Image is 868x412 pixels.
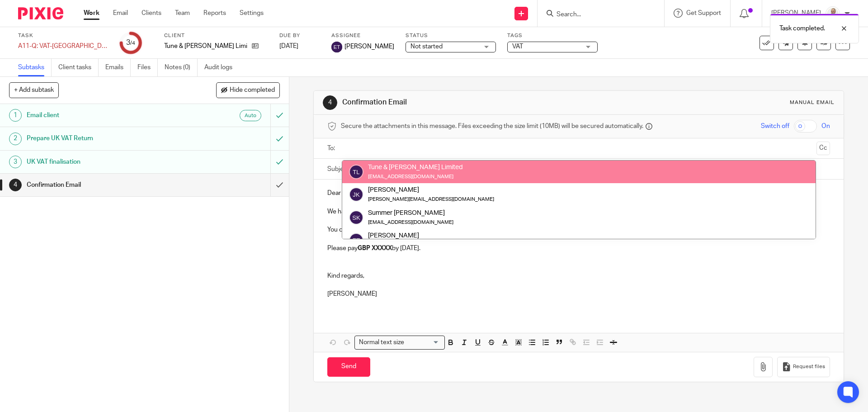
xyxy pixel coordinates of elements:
label: Assignee [331,32,394,39]
button: Request files [777,357,830,377]
button: Hide completed [216,82,280,98]
label: To: [327,144,337,153]
h1: Email client [27,109,183,122]
h1: Confirmation Email [27,178,183,192]
span: On [821,122,830,131]
a: Clients [142,9,161,18]
div: 2 [9,133,22,145]
p: We have prepared, reviewed, and completed your quarterly UK VAT return. [327,207,830,216]
img: svg%3E [349,165,363,179]
a: Work [84,9,99,18]
div: Manual email [790,99,835,106]
span: Normal text size [357,338,406,347]
h1: Prepare UK VAT Return [27,132,183,145]
span: Switch off [761,122,789,131]
p: [PERSON_NAME] [327,280,830,299]
a: Reports [203,9,226,18]
div: A11-Q: VAT-UK [18,42,108,51]
small: /4 [130,41,135,46]
a: Emails [105,59,131,76]
span: Request files [793,363,825,370]
p: Task completed. [779,24,825,33]
p: Please pay by [DATE]. [327,244,830,253]
div: Search for option [354,336,445,350]
a: Notes (0) [165,59,198,76]
div: 4 [323,95,337,110]
label: Subject: [327,165,351,174]
span: Hide completed [230,87,275,94]
span: Not started [410,43,443,50]
h1: Confirmation Email [342,98,598,107]
button: + Add subtask [9,82,59,98]
label: Task [18,32,108,39]
label: Due by [279,32,320,39]
a: Files [137,59,158,76]
input: Send [327,357,370,377]
button: Cc [816,142,830,155]
strong: GBP XXXXX [358,245,392,251]
img: Mark%20LI%20profiler.png [826,6,840,21]
a: Team [175,9,190,18]
label: Client [164,32,268,39]
h1: UK VAT finalisation [27,155,183,169]
div: A11-Q: VAT-[GEOGRAPHIC_DATA] [18,42,108,51]
div: Auto [240,110,261,121]
div: 3 [126,38,135,48]
a: Client tasks [58,59,99,76]
p: Tune & [PERSON_NAME] Limited [164,42,247,51]
small: [PERSON_NAME][EMAIL_ADDRESS][DOMAIN_NAME] [368,197,494,202]
a: Audit logs [204,59,239,76]
img: Pixie [18,7,63,19]
div: 4 [9,179,22,191]
div: [PERSON_NAME] [368,185,494,194]
p: You can find a record of this return by logging into your HMRC Government Gateway Account. [327,225,830,234]
div: Summer [PERSON_NAME] [368,208,453,217]
label: Status [406,32,496,39]
input: Search for option [407,338,439,347]
span: VAT [512,43,523,50]
img: svg%3E [331,42,342,52]
p: Dear Summer , [327,189,830,198]
small: [EMAIL_ADDRESS][DOMAIN_NAME] [368,220,453,225]
img: svg%3E [349,187,363,202]
div: 3 [9,156,22,168]
span: Secure the attachments in this message. Files exceeding the size limit (10MB) will be secured aut... [341,122,643,131]
div: 1 [9,109,22,122]
img: svg%3E [349,210,363,225]
span: [PERSON_NAME] [344,42,394,51]
div: Tune & [PERSON_NAME] Limited [368,163,463,172]
div: [PERSON_NAME] [368,231,494,240]
img: svg%3E [349,233,363,247]
a: Settings [240,9,264,18]
span: [DATE] [279,43,298,49]
p: Kind regards, [327,262,830,280]
a: Email [113,9,128,18]
a: Subtasks [18,59,52,76]
small: [EMAIL_ADDRESS][DOMAIN_NAME] [368,174,453,179]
